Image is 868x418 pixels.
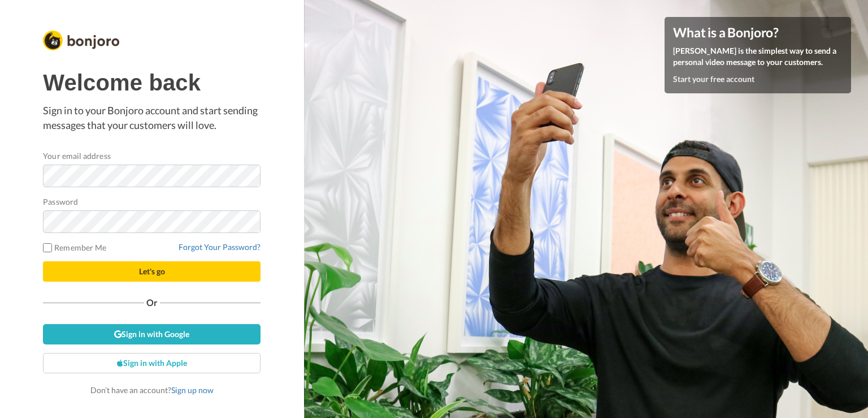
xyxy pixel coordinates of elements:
a: Start your free account [673,74,754,84]
p: [PERSON_NAME] is the simplest way to send a personal video message to your customers. [673,45,843,68]
a: Forgot Your Password? [179,242,261,252]
h1: Welcome back [43,70,261,95]
input: Remember Me [43,243,52,252]
span: Or [144,299,160,307]
span: Let's go [139,266,165,276]
a: Sign in with Google [43,324,261,344]
label: Password [43,196,78,208]
label: Remember Me [43,242,106,253]
h4: What is a Bonjoro? [673,25,843,40]
p: Sign in to your Bonjoro account and start sending messages that your customers will love. [43,104,261,132]
a: Sign in with Apple [43,353,261,373]
button: Let's go [43,261,261,282]
a: Sign up now [171,385,214,395]
label: Your email address [43,150,110,162]
span: Don’t have an account? [90,385,214,395]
